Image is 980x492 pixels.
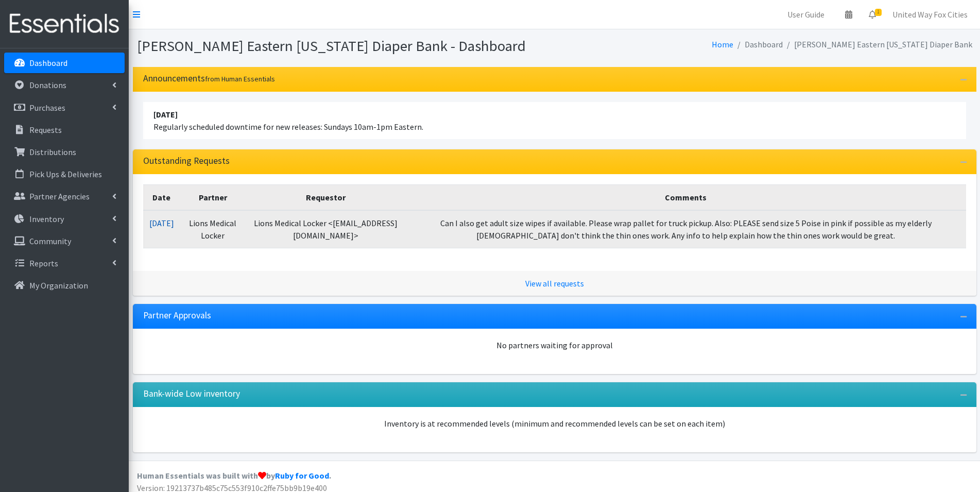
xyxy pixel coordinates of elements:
[246,210,406,248] td: Lions Medical Locker <[EMAIL_ADDRESS][DOMAIN_NAME]>
[29,258,58,268] p: Reports
[143,156,230,166] h3: Outstanding Requests
[4,231,125,251] a: Community
[29,214,64,224] p: Inventory
[143,339,966,351] div: No partners waiting for approval
[180,210,246,248] td: Lions Medical Locker
[4,75,125,95] a: Donations
[143,310,211,321] h3: Partner Approvals
[153,109,178,120] strong: [DATE]
[143,102,966,139] li: Regularly scheduled downtime for new releases: Sundays 10am-1pm Eastern.
[29,169,102,179] p: Pick Ups & Deliveries
[4,275,125,296] a: My Organization
[884,4,976,25] a: United Way Fox Cities
[4,142,125,162] a: Distributions
[205,74,275,83] small: from Human Essentials
[4,186,125,207] a: Partner Agencies
[149,218,174,228] a: [DATE]
[29,236,71,246] p: Community
[779,4,833,25] a: User Guide
[406,210,966,248] td: Can I also get adult size wipes if available. Please wrap pallet for truck pickup. Also: PLEASE s...
[143,417,966,430] p: Inventory is at recommended levels (minimum and recommended levels can be set on each item)
[783,37,972,52] li: [PERSON_NAME] Eastern [US_STATE] Diaper Bank
[4,253,125,274] a: Reports
[733,37,783,52] li: Dashboard
[29,80,66,90] p: Donations
[143,388,240,399] h3: Bank-wide Low inventory
[4,7,125,41] img: HumanEssentials
[525,278,584,289] a: View all requests
[180,184,246,210] th: Partner
[143,184,180,210] th: Date
[29,125,62,135] p: Requests
[137,37,551,55] h1: [PERSON_NAME] Eastern [US_STATE] Diaper Bank - Dashboard
[712,39,733,49] a: Home
[4,53,125,73] a: Dashboard
[875,9,882,16] span: 1
[143,73,275,84] h3: Announcements
[29,58,67,68] p: Dashboard
[4,209,125,229] a: Inventory
[275,470,329,481] a: Ruby for Good
[29,191,90,201] p: Partner Agencies
[4,164,125,184] a: Pick Ups & Deliveries
[29,103,65,113] p: Purchases
[861,4,884,25] a: 1
[4,97,125,118] a: Purchases
[137,470,331,481] strong: Human Essentials was built with by .
[406,184,966,210] th: Comments
[246,184,406,210] th: Requestor
[29,147,76,157] p: Distributions
[4,120,125,140] a: Requests
[29,280,88,291] p: My Organization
